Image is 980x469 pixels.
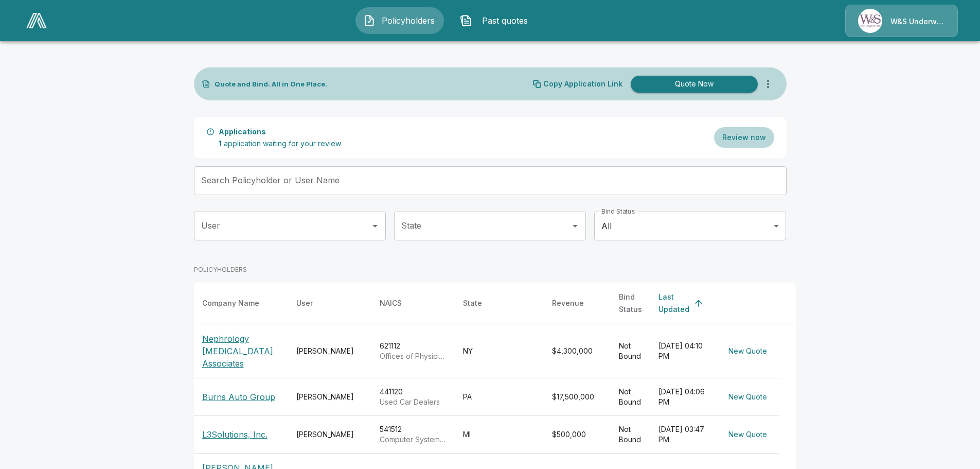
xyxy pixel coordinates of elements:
div: [PERSON_NAME] [296,429,363,440]
td: [DATE] 04:06 PM [650,378,716,416]
div: User [296,297,313,309]
p: Offices of Physicians, Mental Health Specialists [380,351,447,361]
td: $500,000 [544,416,611,454]
button: more [758,74,778,94]
button: New Quote [724,388,771,407]
a: Quote Now [627,76,758,93]
td: MI [455,416,544,454]
button: Policyholders IconPolicyholders [355,7,444,34]
img: AA Logo [26,13,47,28]
p: Quote and Bind. All in One Place. [215,81,327,88]
button: Open [568,219,582,233]
p: Burns Auto Group [202,391,275,403]
td: [DATE] 03:47 PM [650,416,716,454]
p: Applications [219,126,266,137]
button: Review now [714,127,774,148]
div: 441120 [380,387,447,407]
div: NAICS [380,297,402,309]
span: Past quotes [476,14,533,27]
td: PA [455,378,544,416]
button: Past quotes IconPast quotes [452,7,541,34]
td: Not Bound [611,324,650,378]
span: Policyholders [380,14,436,27]
td: NY [455,324,544,378]
td: [DATE] 04:10 PM [650,324,716,378]
div: Revenue [552,297,584,309]
div: Company Name [202,297,259,309]
p: Nephrology [MEDICAL_DATA] Associates [202,333,280,370]
button: Open [368,219,382,233]
p: Copy Application Link [543,80,622,88]
div: Last Updated [658,291,689,316]
span: 1 [219,139,222,148]
img: Policyholders Icon [363,14,376,27]
button: New Quote [724,425,771,444]
p: POLICYHOLDERS [194,265,247,274]
td: $4,300,000 [544,324,611,378]
p: Computer Systems Design Services [380,435,447,445]
div: State [463,297,482,309]
td: $17,500,000 [544,378,611,416]
td: Not Bound [611,378,650,416]
img: Past quotes Icon [460,14,472,27]
div: [PERSON_NAME] [296,346,363,356]
th: Bind Status [611,283,650,324]
p: Used Car Dealers [380,397,447,407]
div: 621112 [380,341,447,361]
div: [PERSON_NAME] [296,392,363,402]
div: 541512 [380,424,447,445]
div: All [594,212,786,240]
label: Bind Status [601,207,635,216]
button: New Quote [724,342,771,361]
button: Quote Now [631,76,758,93]
td: Not Bound [611,416,650,454]
p: L3Solutions, Inc. [202,428,268,441]
p: application waiting for your review [219,138,341,149]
